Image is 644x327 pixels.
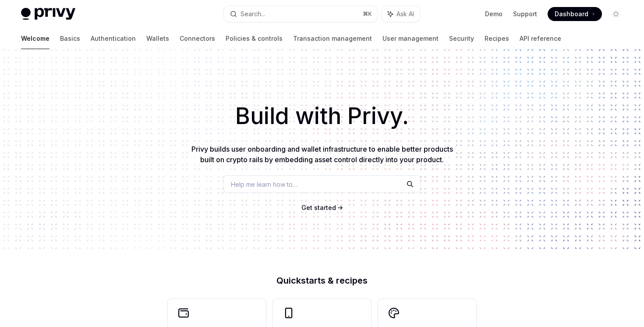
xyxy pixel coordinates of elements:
a: Dashboard [548,7,602,21]
a: Basics [60,28,80,49]
a: Authentication [91,28,136,49]
a: Support [513,10,537,18]
img: light logo [21,8,75,20]
h2: Quickstarts & recipes [168,276,476,285]
a: Get started [301,203,336,212]
a: Policies & controls [226,28,283,49]
a: Connectors [180,28,215,49]
a: Welcome [21,28,50,49]
a: API reference [520,28,561,49]
span: Ask AI [396,10,414,18]
a: Recipes [485,28,509,49]
span: Dashboard [555,10,588,18]
button: Toggle dark mode [609,7,623,21]
a: Demo [485,10,502,18]
span: Get started [301,204,336,211]
a: Security [449,28,474,49]
button: Search...⌘K [224,6,377,22]
button: Ask AI [382,6,420,22]
h1: Build with Privy. [14,99,630,133]
div: Search... [241,9,265,19]
span: Help me learn how to… [231,180,297,189]
a: Transaction management [293,28,372,49]
a: User management [382,28,439,49]
span: ⌘ K [363,11,372,18]
span: Privy builds user onboarding and wallet infrastructure to enable better products built on crypto ... [191,145,453,164]
a: Wallets [146,28,169,49]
